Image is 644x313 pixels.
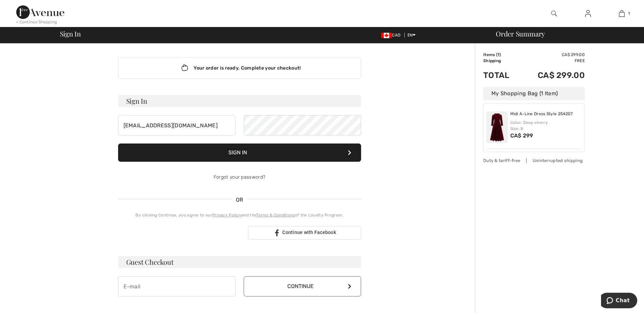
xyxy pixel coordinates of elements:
button: Sign In [118,144,361,162]
div: Order Summary [488,30,640,37]
img: Midi A-Line Dress Style 254207 [486,111,508,143]
img: 1ère Avenue [16,5,64,19]
a: Terms & Conditions [256,213,295,217]
td: Items ( ) [483,52,519,58]
span: EN [407,33,416,37]
div: Sign in with Google. Opens in new tab [118,226,243,240]
td: Total [483,64,519,87]
a: Continue with Facebook [248,226,361,240]
div: Color: Deep cherry Size: 8 [510,120,582,132]
div: Duty & tariff-free | Uninterrupted shipping [483,157,585,164]
a: Midi A-Line Dress Style 254207 [510,111,573,117]
div: By clicking Continue, you agree to our and the of the Loyalty Program. [118,212,361,218]
div: < Continue Shopping [16,19,57,25]
span: OR [232,196,247,204]
img: Canadian Dollar [381,33,392,38]
iframe: Sign in with Google Dialog [505,7,637,99]
div: My Shopping Bag (1 Item) [483,87,585,100]
td: Shipping [483,58,519,64]
iframe: Opens a widget where you can chat to one of our agents [601,293,637,310]
span: 1 [497,52,499,57]
div: Your order is ready. Complete your checkout! [118,57,361,79]
span: Continue with Facebook [282,230,336,235]
h3: Guest Checkout [118,256,361,268]
input: E-mail [118,276,236,296]
a: Privacy Policy [212,213,241,217]
span: Sign In [60,30,81,37]
span: CA$ 299 [510,132,533,139]
iframe: Sign in with Google Button [115,226,246,240]
h3: Sign In [118,95,361,107]
a: Forgot your password? [214,174,265,180]
span: CAD [381,33,403,37]
button: Continue [244,276,361,296]
input: E-mail [118,115,236,135]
